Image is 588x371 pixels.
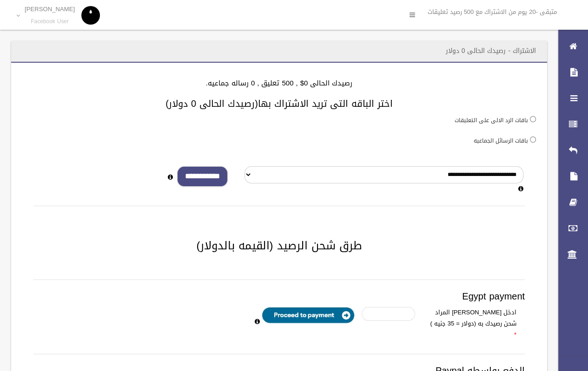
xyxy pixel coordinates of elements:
h4: رصيدك الحالى 0$ , 500 تعليق , 0 رساله جماعيه. [22,79,536,87]
h2: طرق شحن الرصيد (القيمه بالدولار) [22,240,536,252]
label: ادخل [PERSON_NAME] المراد شحن رصيدك به (دولار = 35 جنيه ) [422,307,523,340]
h3: Egypt payment [33,291,525,301]
label: باقات الرسائل الجماعيه [474,136,528,146]
p: [PERSON_NAME] [25,6,75,13]
header: الاشتراك - رصيدك الحالى 0 دولار [435,42,547,60]
h3: اختر الباقه التى تريد الاشتراك بها(رصيدك الحالى 0 دولار) [22,98,536,109]
small: Facebook User [25,18,75,25]
label: باقات الرد الالى على التعليقات [455,115,528,125]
